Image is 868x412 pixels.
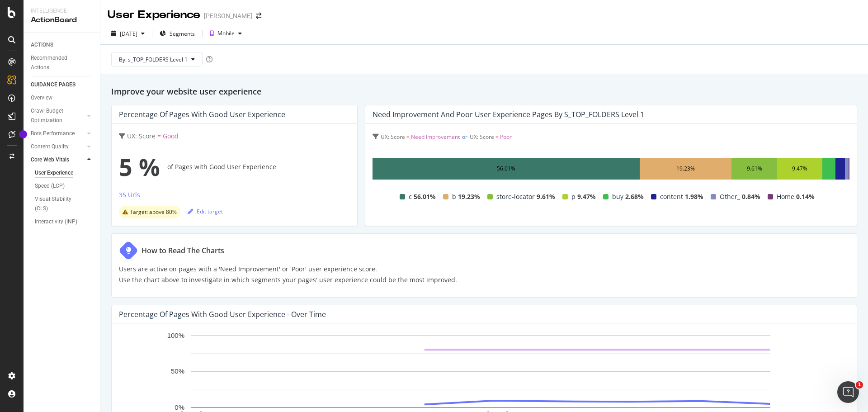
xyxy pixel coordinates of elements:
[537,191,555,202] span: 9.61%
[31,80,75,90] div: GUIDANCE PAGES
[660,191,683,202] span: content
[119,206,180,218] div: warning label
[571,191,576,202] span: p
[119,149,350,185] div: of Pages with Good User Experience
[127,132,156,140] span: UX: Score
[142,245,224,256] div: How to Read The Charts
[35,181,94,191] a: Speed (LCP)
[111,52,203,66] button: By: s_TOP_FOLDERS Level 1
[188,208,223,215] div: Edit target
[31,93,52,103] div: Overview
[119,310,326,319] div: Percentage of Pages with Good User Experience - Over Time
[31,155,85,165] a: Core Web Vitals
[167,331,184,339] text: 100%
[414,191,436,202] span: 56.01%
[612,191,623,202] span: buy
[496,191,535,202] span: store-locator
[497,163,515,174] div: 56.01%
[130,209,177,215] span: Target: above 80%
[156,26,198,41] button: Segments
[120,30,137,38] div: [DATE]
[411,133,460,141] span: Need Improvement
[119,149,160,185] span: 5 %
[19,130,27,138] div: Tooltip anchor
[685,191,703,202] span: 1.98%
[31,155,69,165] div: Core Web Vitals
[792,163,807,174] div: 9.47%
[31,15,93,25] div: ActionBoard
[119,110,285,119] div: Percentage of Pages with Good User Experience
[495,133,499,141] span: =
[108,7,200,23] div: User Experience
[31,142,69,152] div: Content Quality
[31,80,94,90] a: GUIDANCE PAGES
[217,31,235,36] div: Mobile
[35,168,73,178] div: User Experience
[119,190,140,199] div: 35 Urls
[31,142,85,152] a: Content Quality
[35,217,94,227] a: Interactivity (INP)
[111,85,857,98] h2: Improve your website user experience
[31,53,94,72] a: Recommended Actions
[373,110,644,119] div: Need Improvement and Poor User Experience Pages by s_TOP_FOLDERS Level 1
[119,189,140,204] button: 35 Urls
[458,191,480,202] span: 19.23%
[108,26,148,41] button: [DATE]
[406,133,410,141] span: =
[170,30,195,38] span: Segments
[500,133,512,141] span: Poor
[462,133,467,141] span: or
[31,129,75,138] div: Bots Performance
[31,53,85,72] div: Recommended Actions
[742,191,760,202] span: 0.84%
[31,106,78,125] div: Crawl Budget Optimization
[31,40,53,50] div: ACTIONS
[35,217,77,227] div: Interactivity (INP)
[157,132,161,140] span: =
[777,191,794,202] span: Home
[35,194,94,213] a: Visual Stability (CLS)
[747,163,762,174] div: 9.61%
[676,163,695,174] div: 19.23%
[119,56,188,63] span: By: s_TOP_FOLDERS Level 1
[35,168,94,178] a: User Experience
[796,191,815,202] span: 0.14%
[31,7,93,15] div: Intelligence
[31,40,94,50] a: ACTIONS
[119,264,457,285] p: Users are active on pages with a 'Need Improvement' or 'Poor' user experience score. Use the char...
[31,106,85,125] a: Crawl Budget Optimization
[256,13,261,19] div: arrow-right-arrow-left
[163,132,179,140] span: Good
[577,191,596,202] span: 9.47%
[206,26,245,41] button: Mobile
[856,381,863,388] span: 1
[381,133,405,141] span: UX: Score
[720,191,740,202] span: Other_
[204,11,252,20] div: [PERSON_NAME]
[175,403,184,411] text: 0%
[837,381,859,403] iframe: Intercom live chat
[625,191,644,202] span: 2.68%
[171,368,184,375] text: 50%
[452,191,456,202] span: b
[35,181,65,191] div: Speed (LCP)
[35,194,85,213] div: Visual Stability (CLS)
[470,133,494,141] span: UX: Score
[188,204,223,218] button: Edit target
[31,93,94,103] a: Overview
[31,129,85,138] a: Bots Performance
[409,191,412,202] span: c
